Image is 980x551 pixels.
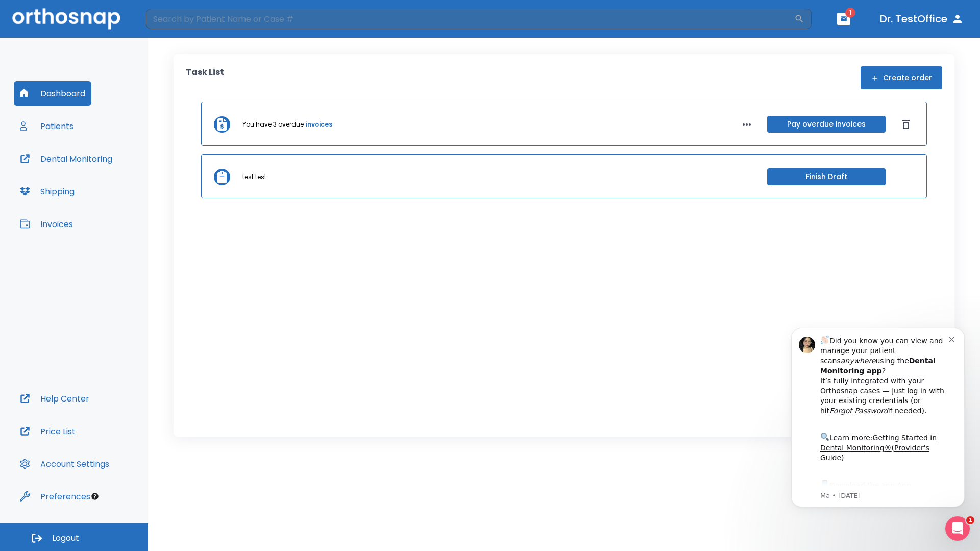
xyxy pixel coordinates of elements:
[14,146,118,171] button: Dental Monitoring
[52,533,79,544] span: Logout
[146,9,794,29] input: Search by Patient Name or Case #
[90,492,100,501] div: Tooltip anchor
[44,169,135,187] a: App Store
[845,8,855,18] span: 1
[14,212,79,236] button: Invoices
[306,120,332,129] a: invoices
[14,452,115,476] button: Account Settings
[186,66,224,89] p: Task List
[14,114,80,138] button: Patients
[876,10,968,28] button: Dr. TestOffice
[242,172,266,182] p: test test
[14,179,81,204] button: Shipping
[173,22,181,30] button: Dismiss notification
[242,120,304,129] p: You have 3 overdue
[898,116,914,133] button: Dismiss
[945,516,970,541] iframe: Intercom live chat
[861,66,942,89] button: Create order
[776,312,980,523] iframe: Intercom notifications message
[44,179,173,188] p: Message from Ma, sent 3w ago
[14,81,91,106] button: Dashboard
[966,516,974,524] span: 1
[14,484,96,509] button: Preferences
[767,168,886,185] button: Finish Draft
[767,116,886,133] button: Pay overdue invoices
[44,166,173,218] div: Download the app: | ​ Let us know if you need help getting started!
[14,419,82,443] button: Price List
[12,8,120,29] img: Orthosnap
[14,386,95,411] button: Help Center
